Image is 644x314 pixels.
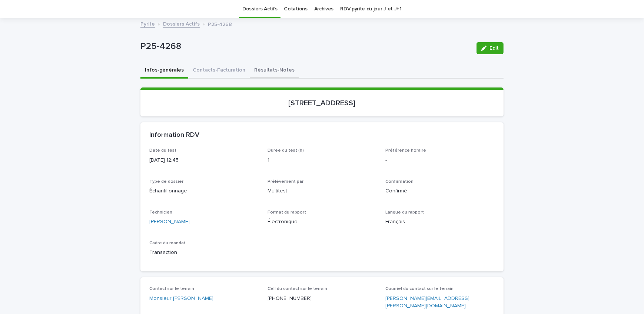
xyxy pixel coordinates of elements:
[268,156,377,164] p: 1
[140,63,188,79] button: Infos-générales
[208,20,232,28] p: P25-4268
[149,241,186,245] span: Cadre du mandat
[268,287,327,291] span: Cell du contact sur le terrain
[340,0,402,18] a: RDV pyrite du jour J et J+1
[268,210,306,215] span: Format du rapport
[268,295,377,303] p: [PHONE_NUMBER]
[268,148,304,153] span: Duree du test (h)
[163,19,200,28] a: Dossiers Actifs
[149,287,194,291] span: Contact sur le terrain
[149,210,172,215] span: Technicien
[385,287,454,291] span: Courriel du contact sur le terrain
[385,210,424,215] span: Langue du rapport
[149,249,259,257] p: Transaction
[385,187,495,195] p: Confirmé
[284,0,307,18] a: Cotations
[149,99,495,108] p: [STREET_ADDRESS]
[385,296,469,309] a: [PERSON_NAME][EMAIL_ADDRESS][PERSON_NAME][DOMAIN_NAME]
[385,156,495,164] p: -
[140,41,471,52] p: P25-4268
[489,46,499,51] span: Edit
[149,179,183,184] span: Type de dossier
[268,179,303,184] span: Prélèvement par
[188,63,250,79] button: Contacts-Facturation
[268,187,377,195] p: Multitest
[385,179,414,184] span: Confirmation
[268,218,377,226] p: Électronique
[149,187,259,195] p: Échantillonnage
[149,295,213,303] a: Monsieur [PERSON_NAME]
[242,0,277,18] a: Dossiers Actifs
[140,19,155,28] a: Pyrite
[385,148,426,153] span: Préférence horaire
[385,218,495,226] p: Français
[149,156,259,164] p: [DATE] 12:45
[149,131,199,139] h2: Information RDV
[314,0,334,18] a: Archives
[477,42,504,54] button: Edit
[250,63,299,79] button: Résultats-Notes
[149,148,176,153] span: Date du test
[149,218,190,226] a: [PERSON_NAME]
